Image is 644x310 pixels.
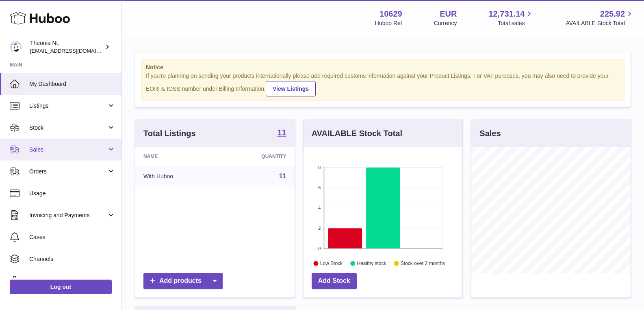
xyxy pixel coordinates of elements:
[29,80,115,88] span: My Dashboard
[357,261,386,266] text: Healthy stock
[277,128,286,137] strong: 11
[143,128,196,139] h3: Total Listings
[600,9,625,19] span: 225.92
[320,261,343,266] text: Low Stock
[488,9,525,19] span: 12,731.14
[566,19,634,27] span: AVAILABLE Stock Total
[440,9,457,19] strong: EUR
[135,166,219,187] td: With Huboo
[10,280,112,294] a: Log out
[498,19,534,27] span: Total sales
[29,233,115,241] span: Cases
[318,185,321,190] text: 6
[29,212,107,219] span: Invoicing and Payments
[29,277,115,285] span: Settings
[312,128,402,139] h3: AVAILABLE Stock Total
[266,81,316,96] a: View Listings
[146,72,620,96] div: If you're planning on sending your products internationally please add required customs informati...
[277,128,286,138] a: 11
[318,226,321,231] text: 2
[219,147,295,166] th: Quantity
[30,47,119,54] span: [EMAIL_ADDRESS][DOMAIN_NAME]
[488,9,534,27] a: 12,731.14 Total sales
[318,246,321,251] text: 0
[29,255,115,263] span: Channels
[29,124,107,132] span: Stock
[566,9,634,27] a: 225.92 AVAILABLE Stock Total
[29,190,115,197] span: Usage
[143,273,223,289] a: Add products
[479,128,501,139] h3: Sales
[29,102,107,110] span: Listings
[434,19,457,27] div: Currency
[10,41,22,53] img: info@wholesomegoods.eu
[135,147,219,166] th: Name
[30,39,103,55] div: Theonia NL
[375,19,402,27] div: Huboo Ref
[29,168,107,175] span: Orders
[29,146,107,154] span: Sales
[146,64,620,71] strong: Notice
[401,261,445,266] text: Stock over 2 months
[318,205,321,210] text: 4
[312,273,357,289] a: Add Stock
[379,9,402,19] strong: 10629
[279,173,286,180] a: 11
[318,165,321,170] text: 8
